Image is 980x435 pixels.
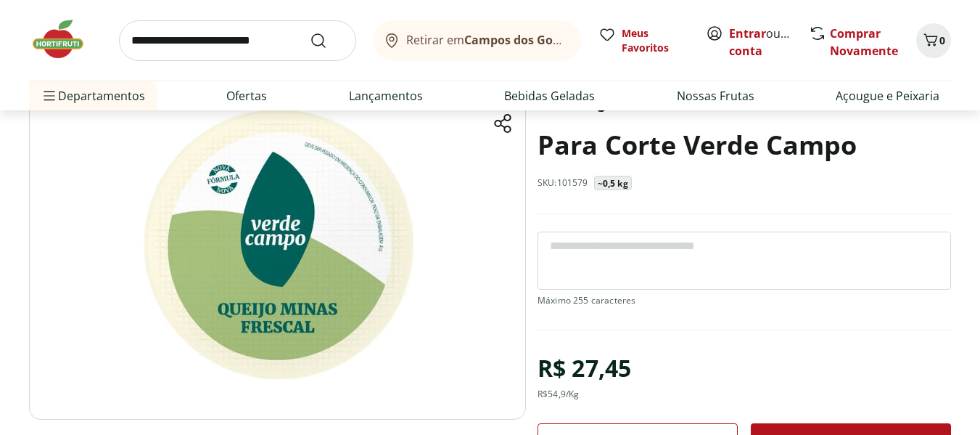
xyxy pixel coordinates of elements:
button: Submit Search [310,32,345,49]
a: Bebidas Geladas [504,87,595,105]
span: Departamentos [41,78,145,113]
a: Criar conta [729,25,809,59]
img: Hortifruti [29,17,102,61]
button: Carrinho [916,23,951,58]
span: 0 [939,33,945,47]
a: Ofertas [226,87,267,105]
a: Lançamentos [349,87,423,105]
button: Retirar emCampos dos Goytacazes/[GEOGRAPHIC_DATA] [374,20,581,61]
span: Retirar em [406,33,567,46]
div: R$ 27,45 [538,348,631,389]
span: Meus Favoritos [622,26,688,55]
button: Menu [41,78,58,113]
input: search [119,20,356,61]
p: SKU: 101579 [538,177,588,189]
span: ou [729,25,794,60]
h1: Queijo Minas Frescal Premium Para Corte Verde Campo [538,71,951,170]
a: Meus Favoritos [598,26,688,55]
div: R$ 54,9 /Kg [538,389,579,400]
a: Entrar [729,25,766,41]
img: Image [29,71,526,420]
a: Açougue e Peixaria [836,87,939,105]
a: Nossas Frutas [677,87,754,105]
a: Comprar Novamente [830,25,898,59]
p: ~0,5 kg [598,178,628,190]
b: Campos dos Goytacazes/[GEOGRAPHIC_DATA] [464,32,728,48]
